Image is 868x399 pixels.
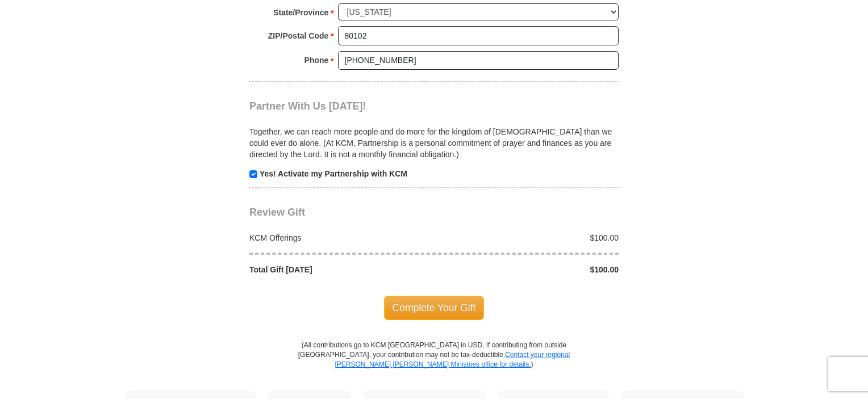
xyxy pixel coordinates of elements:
[244,232,435,243] div: KCM Offerings
[335,351,570,368] a: Contact your regional [PERSON_NAME] [PERSON_NAME] Ministries office for details.
[249,126,619,160] p: Together, we can reach more people and do more for the kingdom of [DEMOGRAPHIC_DATA] than we coul...
[268,28,329,44] strong: ZIP/Postal Code
[260,169,407,178] strong: Yes! Activate my Partnership with KCM
[434,264,625,275] div: $100.00
[384,296,485,320] span: Complete Your Gift
[249,100,366,112] span: Partner With Us [DATE]!
[244,264,435,275] div: Total Gift [DATE]
[304,52,329,68] strong: Phone
[273,5,328,20] strong: State/Province
[434,232,625,243] div: $100.00
[249,207,305,218] span: Review Gift
[298,341,570,390] p: (All contributions go to KCM [GEOGRAPHIC_DATA] in USD. If contributing from outside [GEOGRAPHIC_D...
